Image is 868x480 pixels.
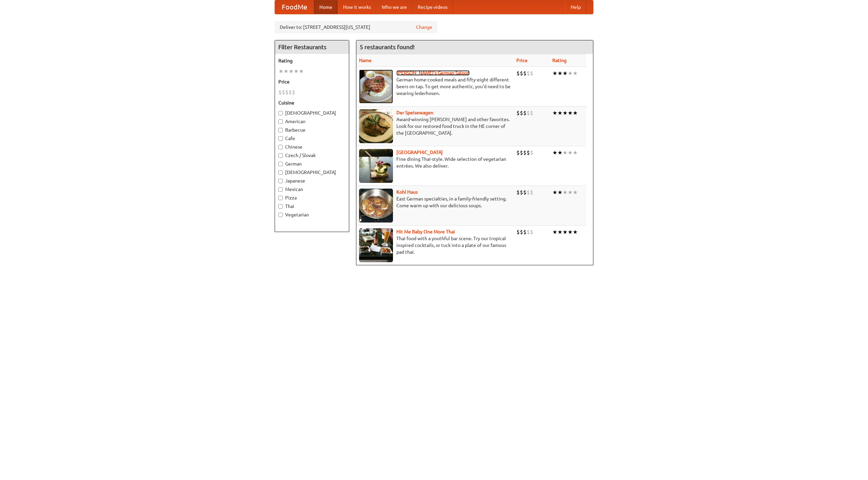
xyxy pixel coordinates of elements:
li: ★ [563,228,568,236]
label: [DEMOGRAPHIC_DATA] [278,110,346,116]
li: ★ [573,70,578,77]
input: Mexican [278,187,283,192]
li: $ [285,89,289,96]
a: Change [416,24,432,31]
p: Fine dining Thai-style. Wide selection of vegetarian entrées. We also deliver. [359,156,511,169]
label: Pizza [278,194,346,201]
li: $ [289,89,292,96]
a: Rating [552,58,567,63]
li: ★ [568,149,573,156]
li: $ [516,149,520,156]
label: Japanese [278,177,346,184]
a: Price [516,58,528,63]
label: Thai [278,203,346,210]
li: ★ [294,68,299,75]
li: $ [523,149,527,156]
li: ★ [552,189,557,196]
li: $ [523,70,527,77]
li: ★ [283,68,289,75]
a: FoodMe [275,0,314,14]
a: Name [359,58,372,63]
li: ★ [573,109,578,117]
li: ★ [557,189,563,196]
li: $ [516,70,520,77]
img: esthers.jpg [359,70,393,103]
label: Cafe [278,135,346,142]
li: $ [530,149,533,156]
input: Czech / Slovak [278,153,283,158]
p: Thai food with a youthful bar scene. Try our tropical inspired cocktails, or tuck into a plate of... [359,235,511,255]
li: $ [523,109,527,117]
li: $ [527,189,530,196]
li: $ [530,228,533,236]
li: $ [516,228,520,236]
a: Home [314,0,338,14]
a: Help [565,0,586,14]
p: East German specialties, in a family-friendly setting. Come warm up with our delicious soups. [359,195,511,209]
li: $ [530,189,533,196]
label: Vegetarian [278,211,346,218]
li: ★ [563,149,568,156]
h4: Filter Restaurants [275,40,349,54]
li: ★ [573,149,578,156]
input: American [278,119,283,124]
input: Vegetarian [278,213,283,217]
li: ★ [568,228,573,236]
input: [DEMOGRAPHIC_DATA] [278,111,283,115]
li: ★ [289,68,294,75]
li: ★ [552,109,557,117]
li: $ [282,89,285,96]
li: $ [516,189,520,196]
li: $ [527,109,530,117]
li: $ [278,89,282,96]
a: Kohl Haus [396,189,418,195]
p: German home-cooked meals and fifty-eight different beers on tap. To get more authentic, you'd nee... [359,76,511,97]
img: babythai.jpg [359,228,393,262]
li: $ [527,228,530,236]
a: [PERSON_NAME]'s German Saloon [396,70,470,76]
li: ★ [552,70,557,77]
a: Der Speisewagen [396,110,433,115]
a: [GEOGRAPHIC_DATA] [396,150,443,155]
li: ★ [573,189,578,196]
li: ★ [568,109,573,117]
h5: Price [278,78,346,85]
li: $ [523,189,527,196]
li: ★ [563,109,568,117]
img: satay.jpg [359,149,393,183]
ng-pluralize: 5 restaurants found! [360,44,415,50]
li: ★ [568,70,573,77]
li: ★ [278,68,283,75]
li: $ [292,89,295,96]
li: $ [520,70,523,77]
h5: Cuisine [278,99,346,106]
input: Japanese [278,179,283,183]
li: $ [527,70,530,77]
li: ★ [557,149,563,156]
li: $ [530,70,533,77]
img: speisewagen.jpg [359,109,393,143]
li: ★ [563,189,568,196]
div: Deliver to: [STREET_ADDRESS][US_STATE] [275,21,437,33]
label: [DEMOGRAPHIC_DATA] [278,169,346,176]
p: Award-winning [PERSON_NAME] and other favorites. Look for our restored food truck in the NE corne... [359,116,511,136]
input: [DEMOGRAPHIC_DATA] [278,170,283,175]
input: Chinese [278,145,283,149]
li: ★ [568,189,573,196]
a: Hit Me Baby One More Thai [396,229,455,234]
li: $ [516,109,520,117]
img: kohlhaus.jpg [359,189,393,223]
input: Pizza [278,196,283,200]
li: ★ [557,109,563,117]
li: $ [530,109,533,117]
label: Chinese [278,143,346,150]
li: ★ [552,149,557,156]
input: German [278,162,283,166]
label: Mexican [278,186,346,193]
li: $ [520,149,523,156]
li: $ [520,228,523,236]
